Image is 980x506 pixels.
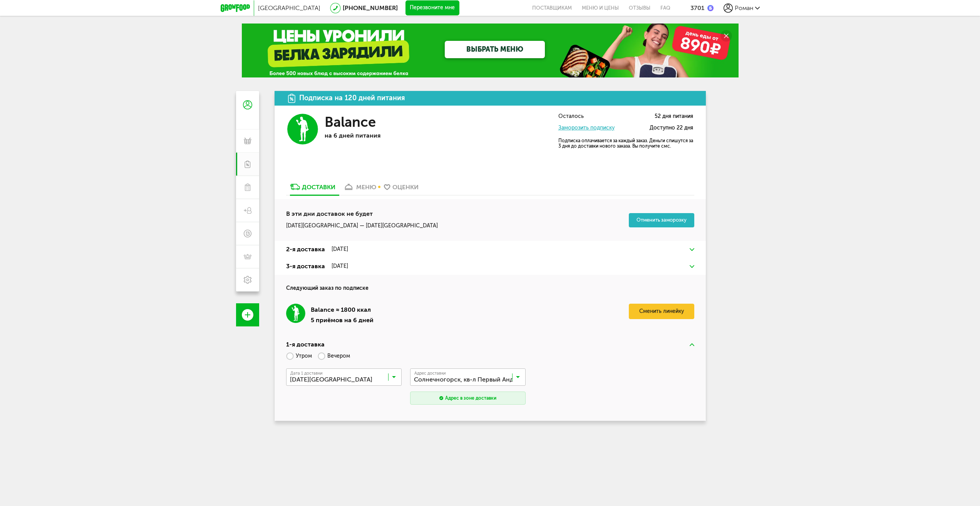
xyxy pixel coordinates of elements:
a: [PHONE_NUMBER] [343,4,398,12]
span: Доступно 22 дня [650,125,693,131]
a: Заморозить подписку [558,124,615,131]
h4: В эти дни доставок не будет [286,211,438,217]
label: Утром [286,349,312,363]
img: bonus_b.cdccf46.png [707,5,714,11]
a: меню [339,183,380,195]
label: Вечером [318,349,350,363]
h4: Следующий заказ по подписке [286,275,694,292]
div: Подписка на 120 дней питания [299,94,405,102]
div: 5 приёмов на 6 дней [311,316,374,324]
a: Доставки [286,183,339,195]
a: Оценки [380,183,422,195]
a: Сменить линейку [629,304,694,319]
div: 1-я доставка [286,340,325,349]
span: Адрес доставки [414,371,446,375]
a: ВЫБРАТЬ МЕНЮ [445,41,545,58]
p: на 6 дней питания [325,132,436,139]
span: Осталось [558,114,584,119]
div: Адрес в зоне доставки [445,395,496,402]
div: 3701 [690,4,704,12]
div: Balance ≈ 1800 ккал [311,304,374,316]
p: Подписка оплачивается за каждый заказ. Деньги спишутся за 3 дня до доставки нового заказа. Вы пол... [558,138,693,149]
img: icon.da23462.svg [288,94,296,103]
div: [DATE] [332,246,348,252]
span: [GEOGRAPHIC_DATA] [258,4,320,12]
h3: Balance [325,114,376,130]
span: Роман [735,4,753,12]
img: arrow-down-green.fb8ae4f.svg [690,265,694,268]
div: [DATE] [332,263,348,269]
img: arrow-down-green.fb8ae4f.svg [690,248,694,251]
span: Дата 1 доставки [290,371,323,375]
p: [DATE][GEOGRAPHIC_DATA] — [DATE][GEOGRAPHIC_DATA] [286,222,438,229]
button: Перезвоните мне [405,0,459,16]
span: 52 дня питания [655,114,693,119]
div: меню [356,183,376,191]
img: arrow-up-green.5eb5f82.svg [690,343,694,346]
div: Оценки [392,183,419,191]
button: Отменить заморозку [629,213,694,227]
div: 2-я доставка [286,245,325,254]
div: 3-я доставка [286,262,325,271]
div: Доставки [302,183,335,191]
